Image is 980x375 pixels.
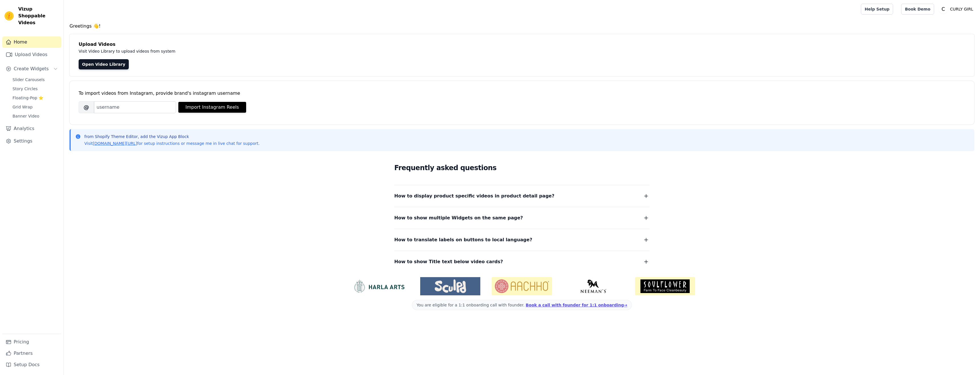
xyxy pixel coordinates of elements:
span: How to translate labels on buttons to local language? [394,236,532,244]
span: How to show Title text below video cards? [394,258,503,266]
a: Book a call with founder for 1:1 onboarding [526,303,627,307]
button: Import Instagram Reels [178,102,246,113]
a: Slider Carousels [9,76,61,84]
a: Partners [2,348,61,359]
span: @ [79,101,94,113]
text: C [942,6,945,12]
button: How to translate labels on buttons to local language? [394,236,650,244]
button: C CURLY GIRL [939,4,975,14]
span: Create Widgets [14,65,49,72]
a: Settings [2,135,61,147]
span: Banner Video [13,113,39,119]
span: Story Circles [13,86,38,92]
button: How to show multiple Widgets on the same page? [394,214,650,222]
img: Neeman's [563,279,624,293]
span: How to show multiple Widgets on the same page? [394,214,523,222]
a: Story Circles [9,85,61,93]
span: Vizup Shoppable Videos [18,6,59,26]
a: Analytics [2,123,61,134]
span: How to display product specific videos in product detail page? [394,192,554,200]
a: Grid Wrap [9,103,61,111]
a: Pricing [2,336,61,348]
img: Vizup [5,11,14,20]
span: Grid Wrap [13,104,32,110]
a: Home [2,36,61,48]
img: HarlaArts [349,279,409,293]
a: Floating-Pop ⭐ [9,94,61,102]
a: Banner Video [9,112,61,120]
a: Upload Videos [2,49,61,60]
img: Sculpd US [420,279,480,293]
button: How to show Title text below video cards? [394,258,650,266]
a: [DOMAIN_NAME][URL] [93,141,137,146]
p: CURLY GIRL [948,4,975,14]
a: Setup Docs [2,359,61,370]
div: To import videos from Instagram, provide brand's instagram username [79,90,965,97]
img: Soulflower [635,277,695,295]
a: Open Video Library [79,59,129,69]
img: Aachho [492,277,552,295]
span: Floating-Pop ⭐ [13,95,43,101]
p: Visit Video Library to upload videos from system [79,48,334,55]
button: How to display product specific videos in product detail page? [394,192,650,200]
h2: Frequently asked questions [394,162,650,174]
h4: Greetings 👋! [70,23,974,30]
a: Help Setup [861,4,893,15]
p: Visit for setup instructions or message me in live chat for support. [84,141,260,146]
p: from Shopify Theme Editor, add the Vizup App Block [84,134,260,139]
a: Book Demo [901,4,934,15]
span: Slider Carousels [13,77,45,83]
input: username [94,101,176,113]
button: Create Widgets [2,63,61,75]
h4: Upload Videos [79,41,965,48]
